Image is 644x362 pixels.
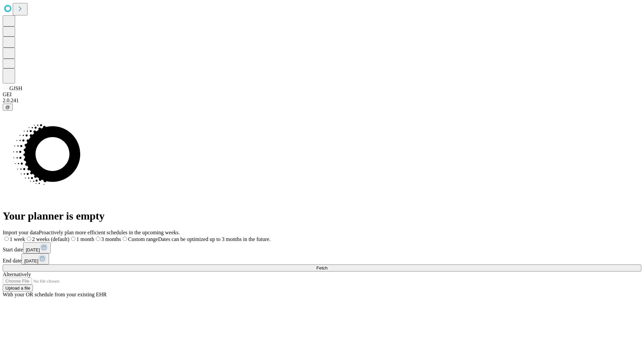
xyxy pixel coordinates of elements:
button: [DATE] [21,253,49,264]
input: 3 months [96,237,100,241]
span: Fetch [316,265,327,270]
div: End date [3,253,641,264]
div: GEI [3,92,641,98]
span: GJSH [9,85,22,91]
h1: Your planner is empty [3,210,641,222]
button: Fetch [3,264,641,271]
button: @ [3,104,13,111]
input: 1 month [71,237,75,241]
button: [DATE] [23,242,51,253]
span: 1 week [10,236,25,242]
span: 2 weeks (default) [32,236,69,242]
span: [DATE] [24,258,38,263]
span: Dates can be optimized up to 3 months in the future. [158,236,270,242]
div: 2.0.241 [3,98,641,104]
span: @ [5,105,10,110]
button: Upload a file [3,285,33,292]
span: Alternatively [3,271,31,277]
input: 1 week [4,237,9,241]
span: Custom range [128,236,158,242]
div: Start date [3,242,641,253]
input: 2 weeks (default) [27,237,31,241]
span: [DATE] [26,247,40,252]
span: 1 month [76,236,94,242]
span: Import your data [3,230,39,235]
span: 3 months [101,236,121,242]
span: Proactively plan more efficient schedules in the upcoming weeks. [39,230,180,235]
input: Custom rangeDates can be optimized up to 3 months in the future. [123,237,127,241]
span: With your OR schedule from your existing EHR [3,292,107,297]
